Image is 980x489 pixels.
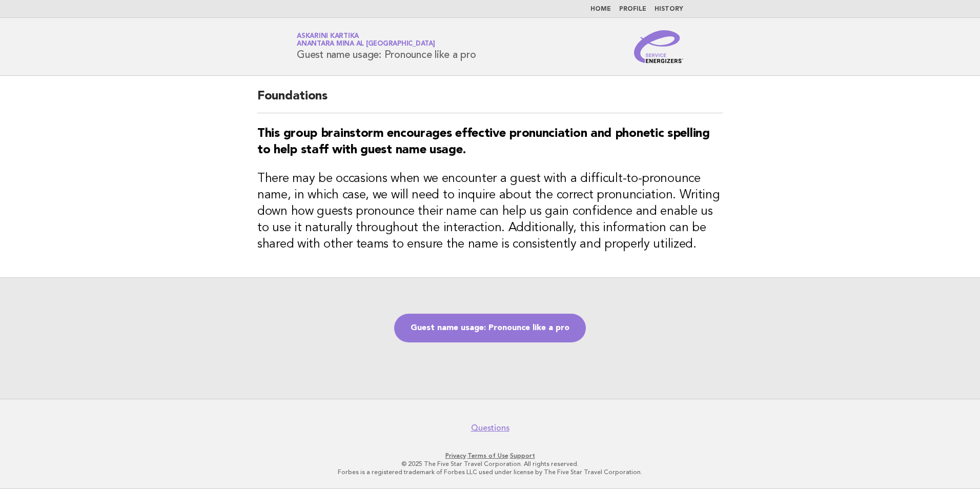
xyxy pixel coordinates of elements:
[619,6,646,12] a: Profile
[445,452,466,459] a: Privacy
[257,88,723,113] h2: Foundations
[634,30,683,63] img: Service Energizers
[297,33,476,60] h1: Guest name usage: Pronounce like a pro
[655,6,683,12] a: History
[297,41,435,48] span: Anantara Mina al [GEOGRAPHIC_DATA]
[297,33,435,47] a: Askarini KartikaAnantara Mina al [GEOGRAPHIC_DATA]
[176,452,804,460] p: · ·
[471,423,509,433] a: Questions
[510,452,535,459] a: Support
[467,452,508,459] a: Terms of Use
[590,6,611,12] a: Home
[176,460,804,468] p: © 2025 The Five Star Travel Corporation. All rights reserved.
[176,468,804,476] p: Forbes is a registered trademark of Forbes LLC used under license by The Five Star Travel Corpora...
[257,171,723,253] h3: There may be occasions when we encounter a guest with a difficult-to-pronounce name, in which cas...
[394,314,586,342] a: Guest name usage: Pronounce like a pro
[257,128,710,156] strong: This group brainstorm encourages effective pronunciation and phonetic spelling to help staff with...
